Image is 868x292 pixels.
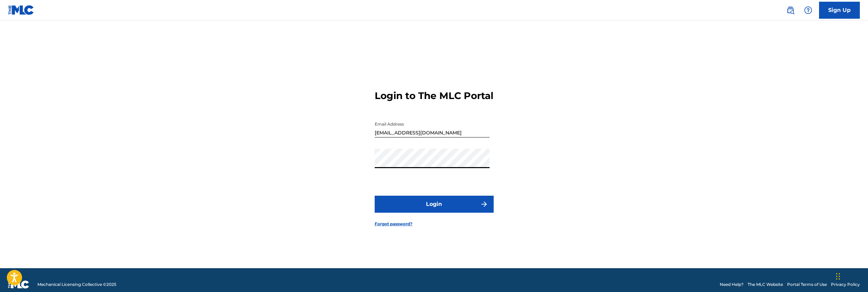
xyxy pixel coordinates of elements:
img: logo [8,280,29,289]
img: search [786,6,795,14]
a: Need Help? [720,281,744,288]
img: MLC Logo [8,5,34,15]
span: Mechanical Licensing Collective © 2025 [37,281,116,288]
a: Public Search [784,3,797,17]
a: The MLC Website [748,281,783,288]
img: f7272a7cc735f4ea7f67.svg [480,200,488,208]
div: Drag [836,266,840,287]
a: Portal Terms of Use [787,281,827,288]
img: help [804,6,812,14]
h3: Login to The MLC Portal [375,90,493,102]
a: Privacy Policy [831,281,860,288]
div: Help [801,3,815,17]
a: Forgot password? [375,221,412,227]
button: Login [375,196,494,213]
iframe: Chat Widget [834,259,868,292]
a: Sign Up [819,2,860,19]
